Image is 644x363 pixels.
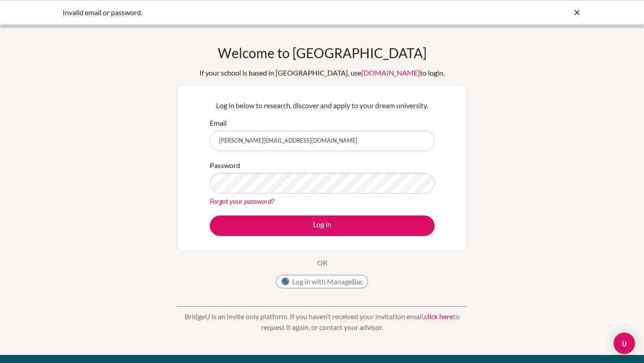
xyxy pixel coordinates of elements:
button: Log in [210,215,435,236]
p: BridgeU is an invite only platform. If you haven’t received your invitation email, to request it ... [177,311,467,333]
a: [DOMAIN_NAME] [361,68,420,77]
h1: Welcome to [GEOGRAPHIC_DATA] [218,45,427,61]
label: Password [210,160,240,171]
div: If your school is based in [GEOGRAPHIC_DATA], use to login. [199,68,445,78]
a: Forgot your password? [210,197,274,205]
a: click here [424,312,453,321]
div: Open Intercom Messenger [614,333,635,354]
button: Log in with ManageBac [276,275,368,288]
p: OR [317,257,327,268]
p: Log in below to research, discover and apply to your dream university. [210,100,435,111]
label: Email [210,118,227,128]
div: Invalid email or password. [63,7,447,18]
